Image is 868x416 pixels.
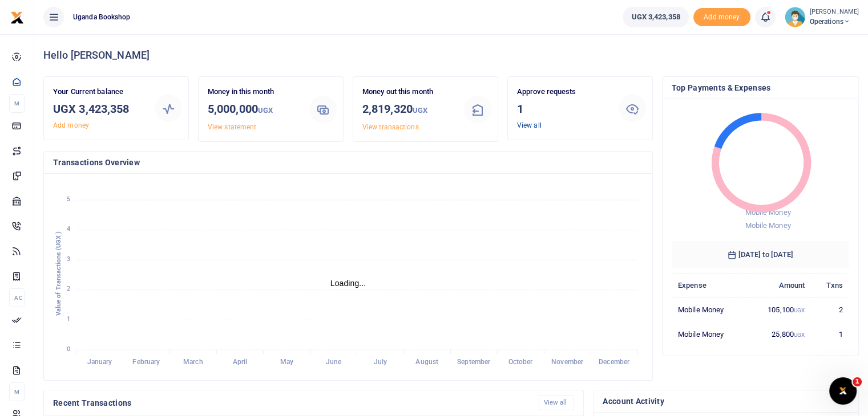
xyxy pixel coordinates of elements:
span: Add money [693,8,750,27]
a: View all [539,395,575,410]
td: 25,800 [747,322,812,346]
h4: Transactions Overview [53,156,643,169]
a: Add money [53,121,89,129]
tspan: August [415,358,438,366]
td: 105,100 [747,297,812,322]
td: Mobile Money [672,297,747,322]
li: Ac [9,288,25,307]
h4: Top Payments & Expenses [672,81,849,94]
small: UGX [794,332,805,338]
tspan: July [373,358,386,366]
span: Mobile Money [745,221,790,230]
small: UGX [413,106,427,115]
h3: UGX 3,423,358 [53,100,146,117]
span: Mobile Money [745,208,790,217]
small: [PERSON_NAME] [810,7,859,17]
h4: Recent Transactions [53,397,530,409]
text: Value of Transactions (UGX ) [55,231,62,316]
a: UGX 3,423,358 [623,7,688,27]
tspan: September [457,358,491,366]
small: UGX [258,106,273,115]
p: Money in this month [208,86,300,98]
li: Wallet ballance [618,7,693,27]
li: Toup your wallet [693,8,750,27]
a: View statement [208,123,256,131]
tspan: April [233,358,248,366]
span: UGX 3,423,358 [631,11,680,23]
h3: 5,000,000 [208,100,300,119]
td: 2 [811,297,849,322]
tspan: 3 [67,255,70,263]
a: logo-small logo-large logo-large [10,13,24,21]
tspan: November [551,358,584,366]
h6: [DATE] to [DATE] [672,241,849,268]
th: Txns [811,273,849,297]
small: UGX [794,307,805,313]
p: Approve requests [517,86,609,98]
img: logo-small [10,11,24,25]
a: View all [517,121,542,129]
tspan: October [508,358,534,366]
a: View transactions [362,123,419,131]
tspan: December [599,358,630,366]
iframe: Intercom live chat [829,377,857,405]
h3: 2,819,320 [362,100,455,119]
tspan: June [326,358,342,366]
tspan: May [280,358,293,366]
h4: Hello [PERSON_NAME] [43,49,859,62]
span: Operations [810,17,859,27]
span: 1 [853,377,862,386]
th: Amount [747,273,812,297]
li: M [9,382,25,401]
span: Uganda bookshop [68,12,135,22]
tspan: March [183,358,203,366]
img: profile-user [785,7,805,27]
tspan: 1 [67,315,70,323]
tspan: 4 [67,225,70,233]
td: 1 [811,322,849,346]
h4: Account Activity [603,395,849,407]
tspan: 5 [67,195,70,203]
a: Add money [693,12,750,21]
tspan: 0 [67,345,70,353]
td: Mobile Money [672,322,747,346]
text: Loading... [330,279,366,288]
h3: 1 [517,100,609,117]
p: Money out this month [362,86,455,98]
tspan: 2 [67,286,70,293]
li: M [9,94,25,113]
th: Expense [672,273,747,297]
a: profile-user [PERSON_NAME] Operations [785,7,859,27]
tspan: February [132,358,160,366]
p: Your Current balance [53,86,146,98]
tspan: January [87,358,112,366]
